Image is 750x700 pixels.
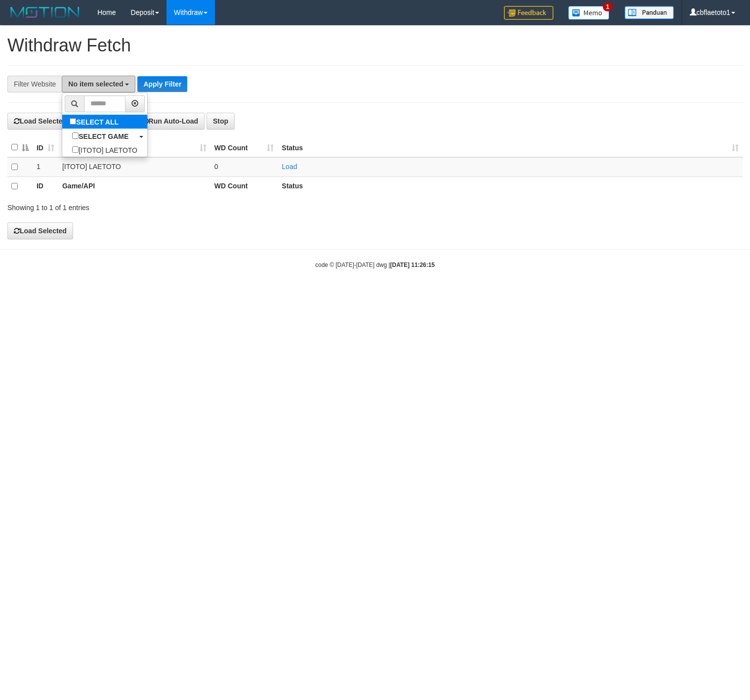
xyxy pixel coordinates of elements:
img: Feedback.jpg [504,6,553,20]
a: Load [282,163,297,171]
th: Status: activate to sort column ascending [278,138,743,157]
input: [ITOTO] LAETOTO [72,146,79,153]
th: WD Count [210,176,278,195]
button: Apply Filter [137,76,187,92]
img: panduan.png [625,6,674,19]
small: code © [DATE]-[DATE] dwg | [315,262,435,268]
b: SELECT GAME [79,132,128,140]
th: Game/API: activate to sort column ascending [58,138,210,157]
span: 0 [214,163,218,171]
button: Run Auto-Load [136,113,205,130]
label: [ITOTO] LAETOTO [62,143,147,157]
img: Button%20Memo.svg [568,6,610,20]
button: Load Selected [7,113,73,130]
span: No item selected [68,80,123,88]
h1: Withdraw Fetch [7,36,743,55]
input: SELECT ALL [70,118,76,125]
th: ID: activate to sort column ascending [33,138,58,157]
input: SELECT GAME [72,132,79,139]
th: ID [33,176,58,195]
img: MOTION_logo.png [7,5,83,20]
a: SELECT GAME [62,129,147,143]
th: WD Count: activate to sort column ascending [210,138,278,157]
td: 1 [33,157,58,176]
label: SELECT ALL [62,115,128,129]
button: Load Selected [7,222,73,239]
span: 1 [603,2,613,11]
th: Status [278,176,743,195]
button: No item selected [62,76,135,92]
strong: [DATE] 11:26:15 [390,262,435,268]
button: Stop [207,113,235,130]
th: Game/API [58,176,210,195]
div: Showing 1 to 1 of 1 entries [7,199,305,213]
td: [ITOTO] LAETOTO [58,157,210,176]
div: Filter Website [7,76,62,92]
